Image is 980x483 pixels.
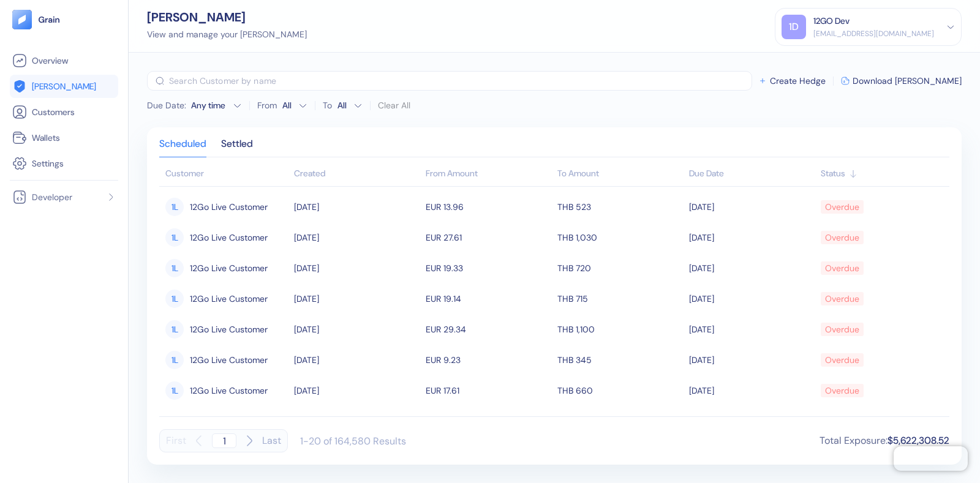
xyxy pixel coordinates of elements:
[554,283,686,314] td: THB 715
[12,105,116,119] a: Customers
[190,380,268,401] span: 12Go Live Customer
[554,406,686,436] td: THB 340
[147,28,307,41] div: View and manage your [PERSON_NAME]
[291,345,423,375] td: [DATE]
[334,95,363,115] button: To
[159,140,206,157] div: Scheduled
[554,314,686,345] td: THB 1,100
[190,288,268,309] span: 12Go Live Customer
[894,446,968,471] iframe: Chatra live chat
[423,192,554,222] td: EUR 13.96
[813,15,850,28] div: 12GO Dev
[32,106,75,118] span: Customers
[147,99,186,111] span: Due Date :
[291,192,423,222] td: [DATE]
[758,77,826,85] button: Create Hedge
[291,253,423,283] td: [DATE]
[221,140,253,157] div: Settled
[12,10,32,29] img: logo-tablet-V2.svg
[165,228,184,247] div: 1L
[423,375,554,406] td: EUR 17.61
[190,411,268,432] span: 12Go Live Customer
[554,375,686,406] td: THB 660
[165,259,184,277] div: 1L
[38,15,61,24] img: logo
[423,162,554,187] th: From Amount
[423,253,554,283] td: EUR 19.33
[423,222,554,253] td: EUR 27.61
[554,253,686,283] td: THB 720
[686,375,818,406] td: [DATE]
[554,162,686,187] th: To Amount
[300,435,406,447] div: 1-20 of 164,580 Results
[294,167,420,180] div: Sort ascending
[686,283,818,314] td: [DATE]
[165,320,184,339] div: 1L
[686,253,818,283] td: [DATE]
[825,380,859,401] div: Overdue
[165,351,184,369] div: 1L
[813,28,934,39] div: [EMAIL_ADDRESS][DOMAIN_NAME]
[12,79,116,94] a: [PERSON_NAME]
[825,197,859,217] div: Overdue
[291,283,423,314] td: [DATE]
[820,433,949,448] div: Total Exposure :
[165,381,184,400] div: 1L
[770,77,826,85] span: Create Hedge
[554,345,686,375] td: THB 345
[825,319,859,340] div: Overdue
[257,101,277,110] label: From
[190,258,268,279] span: 12Go Live Customer
[147,99,242,111] button: Due Date:Any time
[686,192,818,222] td: [DATE]
[165,198,184,216] div: 1L
[291,222,423,253] td: [DATE]
[888,434,949,447] span: $5,622,308.52
[782,15,806,39] div: 1D
[291,406,423,436] td: [DATE]
[190,319,268,340] span: 12Go Live Customer
[853,77,962,85] span: Download [PERSON_NAME]
[291,314,423,345] td: [DATE]
[169,71,752,91] input: Search Customer by name
[279,95,307,115] button: From
[821,167,943,180] div: Sort ascending
[32,54,68,67] span: Overview
[12,53,116,68] a: Overview
[825,258,859,279] div: Overdue
[686,314,818,345] td: [DATE]
[323,101,332,110] label: To
[32,191,72,203] span: Developer
[689,167,815,180] div: Sort ascending
[423,314,554,345] td: EUR 29.34
[841,77,962,85] button: Download [PERSON_NAME]
[32,157,64,170] span: Settings
[262,429,281,452] button: Last
[686,345,818,375] td: [DATE]
[32,80,96,92] span: [PERSON_NAME]
[825,227,859,248] div: Overdue
[165,290,184,308] div: 1L
[423,345,554,375] td: EUR 9.23
[825,350,859,370] div: Overdue
[190,197,268,217] span: 12Go Live Customer
[166,429,186,452] button: First
[12,156,116,171] a: Settings
[686,406,818,436] td: [DATE]
[12,130,116,145] a: Wallets
[291,375,423,406] td: [DATE]
[686,222,818,253] td: [DATE]
[825,288,859,309] div: Overdue
[190,227,268,248] span: 12Go Live Customer
[32,132,60,144] span: Wallets
[147,11,307,23] div: [PERSON_NAME]
[554,222,686,253] td: THB 1,030
[190,350,268,370] span: 12Go Live Customer
[423,283,554,314] td: EUR 19.14
[423,406,554,436] td: EUR 9.1
[191,99,228,111] div: Any time
[554,192,686,222] td: THB 523
[825,411,859,432] div: Overdue
[159,162,291,187] th: Customer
